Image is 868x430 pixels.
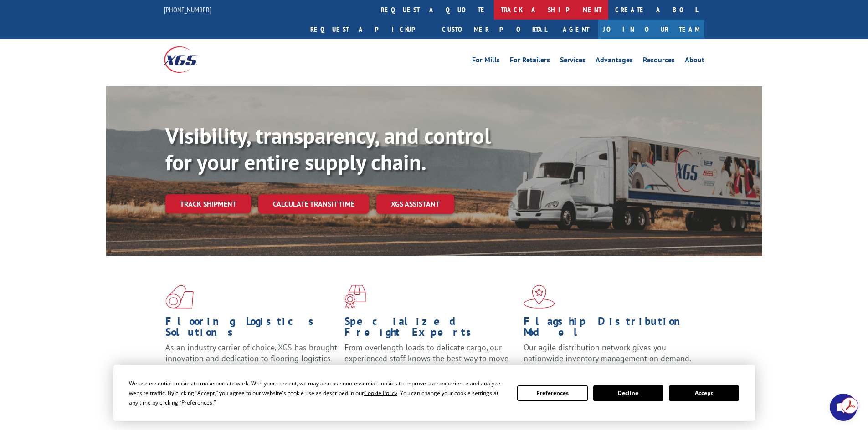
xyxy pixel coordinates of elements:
[164,5,211,14] a: [PHONE_NUMBER]
[113,365,755,421] div: Cookie Consent Prompt
[165,316,338,342] h1: Flooring Logistics Solutions
[258,194,369,214] a: Calculate transit time
[593,385,663,401] button: Decline
[364,389,397,397] span: Cookie Policy
[165,121,491,176] b: Visibility, transparency, and control for your entire supply chain.
[344,316,517,342] h1: Specialized Freight Experts
[472,56,500,66] a: For Mills
[435,20,554,39] a: Customer Portal
[560,56,586,66] a: Services
[344,285,366,309] img: xgs-icon-focused-on-flooring-red
[129,379,506,407] div: We use essential cookies to make our site work. With your consent, we may also use non-essential ...
[344,342,517,383] p: From overlength loads to delicate cargo, our experienced staff knows the best way to move your fr...
[524,316,696,342] h1: Flagship Distribution Model
[165,194,251,213] a: Track shipment
[524,342,691,364] span: Our agile distribution network gives you nationwide inventory management on demand.
[376,194,454,214] a: XGS ASSISTANT
[510,56,550,66] a: For Retailers
[524,285,555,309] img: xgs-icon-flagship-distribution-model-red
[165,285,194,309] img: xgs-icon-total-supply-chain-intelligence-red
[643,56,675,66] a: Resources
[554,20,598,39] a: Agent
[596,56,633,66] a: Advantages
[685,56,704,66] a: About
[830,394,857,421] div: Open chat
[598,20,704,39] a: Join Our Team
[181,399,212,406] span: Preferences
[303,20,435,39] a: Request a pickup
[165,342,337,374] span: As an industry carrier of choice, XGS has brought innovation and dedication to flooring logistics...
[517,385,587,401] button: Preferences
[669,385,739,401] button: Accept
